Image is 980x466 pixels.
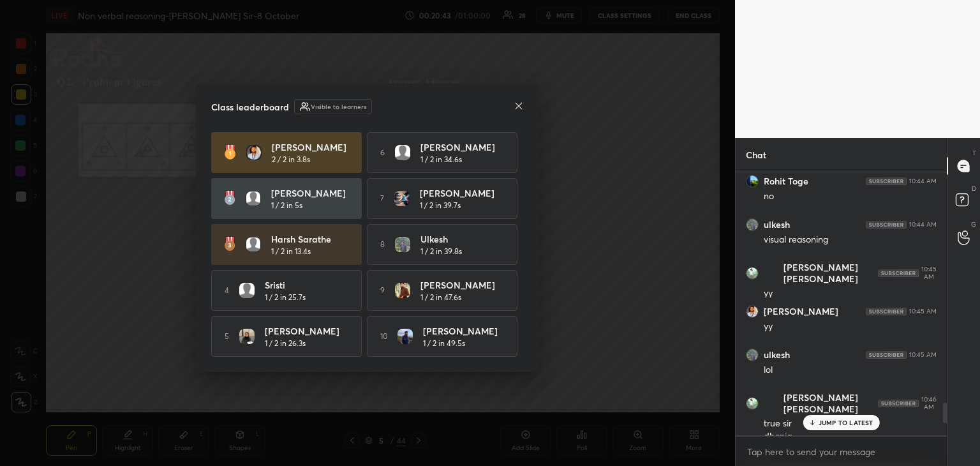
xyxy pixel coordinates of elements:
[909,308,937,315] div: 10:45 AM
[909,177,937,185] div: 10:44 AM
[420,292,461,303] h5: 1 / 2 in 47.6s
[746,349,758,361] img: thumbnail.jpg
[246,237,260,252] img: default.png
[380,193,384,204] h5: 7
[272,140,351,154] h4: [PERSON_NAME]
[972,184,976,193] p: D
[225,285,229,296] h5: 4
[420,140,500,154] h4: [PERSON_NAME]
[224,237,235,252] img: rank-3.169bc593.svg
[921,396,937,411] div: 10:46 AM
[423,338,465,349] h5: 1 / 2 in 49.5s
[394,191,410,206] img: thumbnail.jpg
[271,232,350,246] h4: harsh sarathe
[764,234,937,246] div: visual reasoning
[746,176,758,187] img: thumbnail.jpg
[972,148,976,158] p: T
[764,287,937,300] div: yy
[746,306,758,317] img: thumbnail.jpg
[272,154,310,165] h5: 2 / 2 in 3.8s
[764,417,937,430] div: true sir
[878,269,919,277] img: 4P8fHbbgJtejmAAAAAElFTkSuQmCC
[247,146,261,160] img: thumbnail.jpg
[397,329,413,344] img: thumbnail.jpg
[819,419,873,426] p: JUMP TO LATEST
[866,221,907,229] img: 4P8fHbbgJtejmAAAAAElFTkSuQmCC
[420,200,461,211] h5: 1 / 2 in 39.7s
[380,331,387,342] h5: 10
[239,283,255,298] img: default.png
[764,190,937,203] div: no
[420,186,499,200] h4: [PERSON_NAME]
[764,320,937,333] div: yy
[866,177,907,185] img: 4P8fHbbgJtejmAAAAAElFTkSuQmCC
[420,278,500,292] h4: [PERSON_NAME]
[736,138,776,172] p: Chat
[764,349,790,361] h6: ulkesh
[271,246,311,257] h5: 1 / 2 in 13.4s
[746,219,758,230] img: thumbnail.jpg
[909,351,937,359] div: 10:45 AM
[909,221,937,229] div: 10:44 AM
[746,398,758,409] img: thumbnail.jpg
[764,219,790,230] h6: ulkesh
[265,338,306,349] h5: 1 / 2 in 26.3s
[764,430,937,443] div: dhania
[246,192,260,206] img: default.png
[225,331,229,342] h5: 5
[380,147,385,158] h5: 6
[239,329,255,344] img: thumbnail.jpg
[265,292,306,303] h5: 1 / 2 in 25.7s
[395,237,410,252] img: thumbnail.jpg
[224,191,235,206] img: rank-2.3a33aca6.svg
[380,285,385,296] h5: 9
[866,351,907,359] img: 4P8fHbbgJtejmAAAAAElFTkSuQmCC
[423,324,502,338] h4: [PERSON_NAME]
[395,283,410,298] img: thumbnail.jpg
[380,239,385,250] h5: 8
[420,246,462,257] h5: 1 / 2 in 39.8s
[271,186,350,200] h4: [PERSON_NAME]
[736,172,947,435] div: grid
[265,278,344,292] h4: Sristi
[746,267,758,279] img: thumbnail.jpg
[420,232,500,246] h4: ulkesh
[420,154,462,165] h5: 1 / 2 in 34.6s
[764,176,808,187] h6: Rohit Toge
[764,262,878,285] h6: [PERSON_NAME] [PERSON_NAME]
[971,220,976,229] p: G
[878,400,919,407] img: 4P8fHbbgJtejmAAAAAElFTkSuQmCC
[395,145,410,160] img: default.png
[764,392,878,415] h6: [PERSON_NAME] [PERSON_NAME]
[271,200,302,211] h5: 1 / 2 in 5s
[265,324,344,338] h4: [PERSON_NAME]
[866,308,907,315] img: 4P8fHbbgJtejmAAAAAElFTkSuQmCC
[764,364,937,377] div: lol
[311,102,366,112] h6: Visible to learners
[211,100,289,114] h4: Class leaderboard
[921,266,937,281] div: 10:45 AM
[224,145,236,160] img: rank-1.ed6cb560.svg
[764,306,838,317] h6: [PERSON_NAME]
